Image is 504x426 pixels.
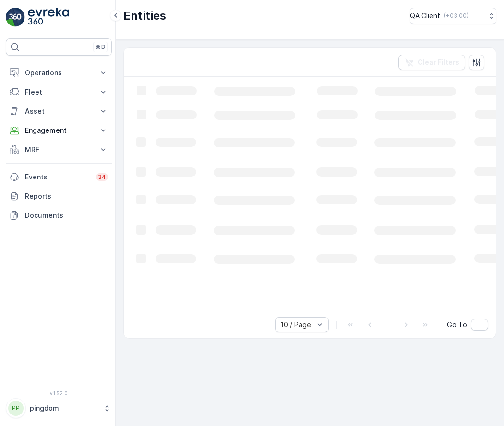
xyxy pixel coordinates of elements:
[6,63,112,83] button: Operations
[418,58,459,67] p: Clear Filters
[410,8,496,24] button: QA Client(+03:00)
[96,43,105,51] p: ⌘B
[28,8,69,27] img: logo_light-DOdMpM7g.png
[6,83,112,102] button: Fleet
[6,206,112,225] a: Documents
[444,12,468,20] p: ( +03:00 )
[25,106,93,116] p: Asset
[25,191,108,201] p: Reports
[25,126,93,135] p: Engagement
[6,167,112,187] a: Events34
[410,11,440,21] p: QA Client
[6,102,112,121] button: Asset
[6,390,112,396] span: v 1.52.0
[398,55,465,70] button: Clear Filters
[25,145,93,154] p: MRF
[6,398,112,418] button: PPpingdom
[447,320,467,330] span: Go To
[30,403,98,413] p: pingdom
[6,121,112,140] button: Engagement
[123,8,166,24] p: Entities
[25,68,93,78] p: Operations
[25,172,90,182] p: Events
[6,140,112,159] button: MRF
[25,87,93,97] p: Fleet
[6,187,112,206] a: Reports
[8,401,24,416] div: PP
[25,211,108,220] p: Documents
[6,8,25,27] img: logo
[98,173,106,181] p: 34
